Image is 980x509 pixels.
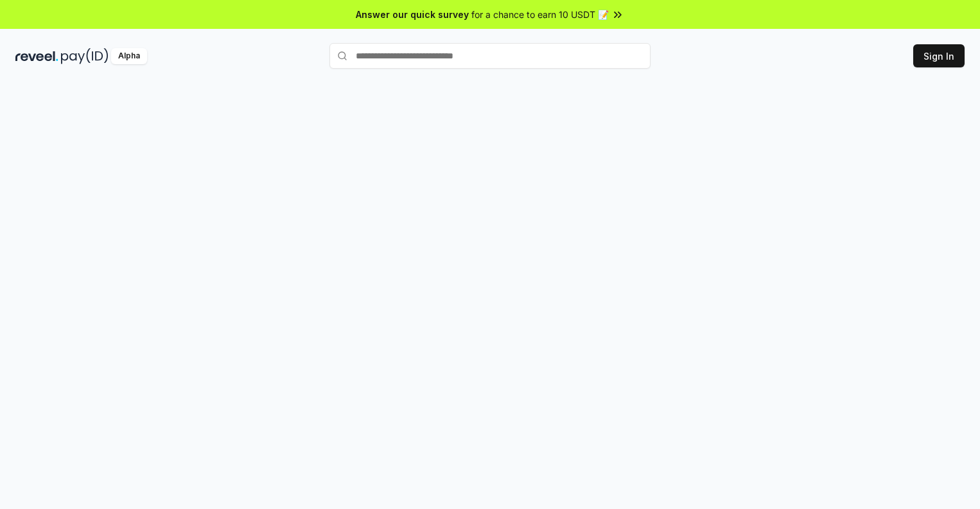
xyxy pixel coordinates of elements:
[111,48,147,64] div: Alpha
[913,44,965,67] button: Sign In
[356,8,469,21] span: Answer our quick survey
[15,48,58,64] img: reveel_dark
[471,8,609,21] span: for a chance to earn 10 USDT 📝
[61,48,109,64] img: pay_id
